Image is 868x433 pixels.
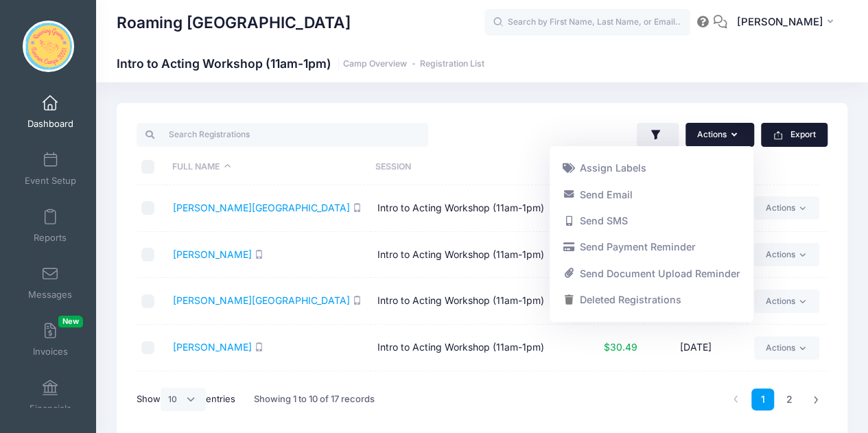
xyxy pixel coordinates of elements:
i: SMS enabled [255,250,263,259]
a: Event Setup [18,145,83,193]
button: Export [761,123,828,146]
td: Intro to Acting Workshop (11am-1pm) [371,278,575,325]
a: Camp Overview [343,59,407,69]
span: $30.49 [604,341,637,353]
button: [PERSON_NAME] [727,7,847,38]
label: Show entries [137,388,235,411]
i: SMS enabled [255,342,263,351]
a: [PERSON_NAME] [173,248,252,260]
i: SMS enabled [353,296,362,305]
a: Reports [18,202,83,250]
a: Assign Labels [556,155,747,181]
a: [PERSON_NAME] [173,341,252,353]
td: Intro to Acting Workshop (11am-1pm) [371,325,575,371]
a: Actions [754,336,819,360]
select: Showentries [161,388,206,411]
span: Dashboard [27,118,73,130]
a: 2 [778,388,801,411]
button: Actions [685,123,754,146]
span: Invoices [33,346,68,358]
a: Dashboard [18,88,83,136]
a: 1 [751,388,774,411]
h1: Intro to Acting Workshop (11am-1pm) [117,56,484,71]
h1: Roaming [GEOGRAPHIC_DATA] [117,7,351,38]
span: New [58,316,83,327]
a: Actions [754,290,819,313]
a: Registration List [420,59,484,69]
a: Send Document Upload Reminder [556,260,747,286]
div: Showing 1 to 10 of 17 records [254,384,375,415]
a: Send Payment Reminder [556,234,747,260]
span: Reports [34,232,67,244]
a: Actions [754,196,819,220]
td: Intro to Acting Workshop (11am-1pm) [371,185,575,232]
td: Intro to Acting Workshop (11am-1pm) [371,232,575,279]
a: [PERSON_NAME][GEOGRAPHIC_DATA] [173,294,350,306]
a: Send SMS [556,208,747,234]
input: Search by First Name, Last Name, or Email... [484,9,690,36]
td: Intro to Acting Workshop (11am-1pm) [371,371,575,418]
span: Financials [30,403,71,414]
a: Deleted Registrations [556,287,747,313]
td: [DATE] [644,371,747,418]
a: Financials [18,373,83,421]
th: Full Name: activate to sort column descending [166,149,368,185]
span: Event Setup [25,175,76,187]
a: Send Email [556,181,747,207]
a: InvoicesNew [18,316,83,364]
a: [PERSON_NAME][GEOGRAPHIC_DATA] [173,202,350,213]
img: Roaming Gnome Theatre [23,21,74,72]
i: SMS enabled [353,203,362,212]
td: [DATE] [644,325,747,371]
span: [PERSON_NAME] [736,14,823,30]
input: Search Registrations [137,123,428,146]
a: Messages [18,259,83,307]
th: Session: activate to sort column ascending [368,149,571,185]
a: Actions [754,243,819,266]
span: Messages [28,289,72,301]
